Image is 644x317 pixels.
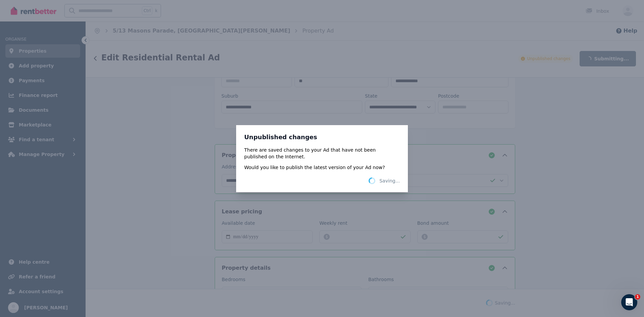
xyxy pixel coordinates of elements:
p: There are saved changes to your Ad that have not been published on the Internet. [244,147,400,160]
span: Saving... [379,177,400,184]
span: 1 [635,294,640,300]
p: Would you like to publish the latest version of your Ad now? [244,164,385,171]
h3: Unpublished changes [244,133,400,141]
iframe: Intercom live chat [621,294,637,310]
